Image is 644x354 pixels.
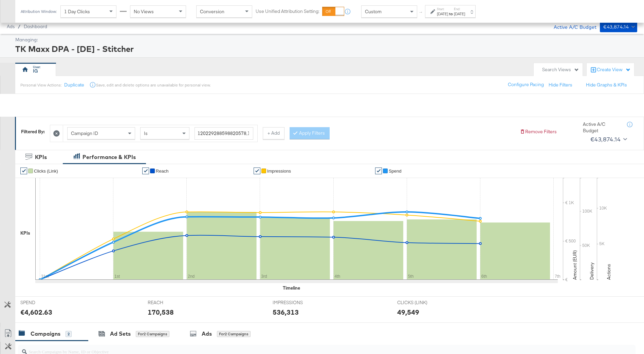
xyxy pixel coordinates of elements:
[202,330,212,338] div: Ads
[136,331,169,337] div: for 2 Campaigns
[217,331,251,337] div: for 2 Campaigns
[263,127,284,139] button: + Add
[597,66,631,73] div: Create View
[603,23,629,31] div: €43,874.14
[156,169,169,174] span: Reach
[418,12,424,14] span: ↑
[15,37,636,43] div: Managing:
[572,250,578,280] text: Amount (EUR)
[454,11,465,17] div: [DATE]
[606,264,612,280] text: Actions
[195,127,253,140] input: Enter a search term
[34,169,58,174] span: Clicks (Link)
[273,307,299,317] div: 536,313
[82,153,136,161] div: Performance & KPIs
[24,24,47,29] a: Dashboard
[589,262,595,280] text: Delivery
[588,134,628,145] button: €43,874.14
[96,82,210,88] div: Save, edit and delete options are unavailable for personal view.
[110,330,131,338] div: Ad Sets
[503,79,549,91] button: Configure Pacing
[542,66,579,73] div: Search Views
[66,331,72,337] div: 2
[33,68,38,74] div: IG
[375,168,382,174] a: ✔
[448,11,454,16] strong: to
[200,8,224,15] span: Conversion
[365,8,382,15] span: Custom
[267,169,291,174] span: Impressions
[15,24,24,29] span: /
[144,130,148,136] span: Is
[454,7,465,11] label: End:
[64,82,84,88] button: Duplicate
[397,299,448,306] span: CLICKS (LINK)
[71,130,98,136] span: Campaign ID
[254,168,260,174] a: ✔
[148,299,199,306] span: REACH
[283,285,300,291] div: Timeline
[35,153,47,161] div: KPIs
[273,299,324,306] span: IMPRESSIONS
[549,82,572,88] button: Hide Filters
[20,230,30,236] div: KPIs
[586,82,627,88] button: Hide Graphs & KPIs
[600,21,637,32] button: €43,874.14
[547,21,596,32] div: Active A/C Budget
[15,43,636,55] div: TK Maxx DPA - [DE] - Stitcher
[437,7,448,11] label: Start:
[134,8,154,15] span: No Views
[148,307,174,317] div: 170,538
[437,11,448,17] div: [DATE]
[20,82,61,88] div: Personal View Actions:
[7,24,15,29] span: Ads
[590,134,621,144] div: €43,874.14
[520,129,557,135] button: Remove Filters
[31,330,60,338] div: Campaigns
[389,169,402,174] span: Spend
[397,307,419,317] div: 49,549
[20,299,71,306] span: SPEND
[583,121,620,134] div: Active A/C Budget
[256,8,319,15] label: Use Unified Attribution Setting:
[20,9,57,14] div: Attribution Window:
[21,129,45,135] div: Filtered By:
[20,307,52,317] div: €4,602.63
[142,168,149,174] a: ✔
[64,8,90,15] span: 1 Day Clicks
[20,168,27,174] a: ✔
